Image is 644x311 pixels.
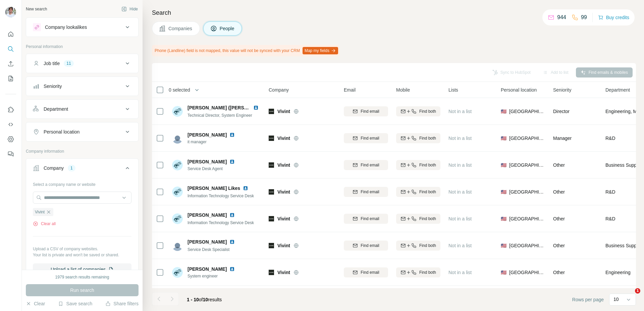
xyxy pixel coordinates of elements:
span: Not in a list [448,189,472,195]
button: Upload a list of companies [33,263,131,275]
img: Avatar [172,160,183,170]
img: Logo of Vivint [269,109,274,114]
button: My lists [5,72,16,85]
button: Personal location [26,124,138,140]
img: LinkedIn logo [253,105,259,110]
p: Upload a CSV of company websites. [33,246,131,252]
span: 0 selected [169,87,190,93]
img: Logo of Vivint [269,243,274,248]
img: LinkedIn logo [229,132,235,138]
span: Find email [361,189,379,195]
span: Other [553,270,565,275]
div: Company lookalikes [45,24,87,31]
span: Not in a list [448,216,472,221]
span: Service Desk Specialist [187,247,229,252]
span: Other [553,162,565,168]
img: Logo of Vivint [269,216,274,221]
span: Manager [553,136,572,141]
span: Technical Director, System Engineer [187,113,252,118]
span: Find both [419,162,436,168]
span: [PERSON_NAME] [187,132,227,138]
span: Business Support [605,162,642,168]
span: [GEOGRAPHIC_DATA] [509,269,545,276]
div: New search [26,6,47,12]
img: LinkedIn logo [229,212,235,218]
span: Other [553,189,565,195]
span: 🇺🇸 [501,242,506,249]
span: Find both [419,108,436,114]
span: [PERSON_NAME] [187,158,227,165]
img: Avatar [5,7,16,17]
button: Use Surfe API [5,118,16,131]
button: Job title11 [26,55,138,71]
span: [GEOGRAPHIC_DATA] [509,189,545,195]
button: Save search [58,300,92,307]
span: R&D [605,215,615,222]
span: Not in a list [448,270,472,275]
button: Find email [344,241,388,251]
span: [GEOGRAPHIC_DATA] [509,135,545,142]
button: Buy credits [598,13,629,22]
div: 1 [68,165,75,171]
button: Share filters [105,300,139,307]
span: Engineering [605,269,631,276]
span: People [220,25,235,32]
span: Not in a list [448,136,472,141]
img: Logo of Vivint [269,270,274,275]
span: Find email [361,135,379,141]
span: Vivint [277,189,290,195]
span: Service Desk Agent [187,166,237,172]
span: 🇺🇸 [501,135,506,142]
span: 🇺🇸 [501,269,506,276]
button: Company1 [26,160,138,179]
span: Find email [361,243,379,249]
span: results [187,297,222,302]
img: LinkedIn logo [229,159,235,164]
span: [GEOGRAPHIC_DATA] [509,162,545,168]
img: Logo of Vivint [269,189,274,195]
span: [GEOGRAPHIC_DATA] [509,108,545,115]
span: Lists [448,87,458,93]
span: Director [553,109,570,114]
span: Information Technology Service Desk [187,194,254,198]
span: [PERSON_NAME] [187,212,227,218]
img: Avatar [172,187,183,197]
span: Vivint [277,135,290,142]
button: Find both [396,106,440,116]
p: Your list is private and won't be saved or shared. [33,252,131,258]
div: Company [44,165,64,171]
span: Not in a list [448,162,472,168]
span: Find both [419,135,436,141]
div: Personal location [44,128,79,135]
button: Find both [396,267,440,277]
button: Clear [26,300,45,307]
span: Company [269,87,289,93]
span: 🇺🇸 [501,215,506,222]
span: [PERSON_NAME] ([PERSON_NAME]) [PERSON_NAME] [187,105,311,110]
div: Department [44,106,68,112]
span: 1 - 10 [187,297,199,302]
img: Avatar [172,240,183,251]
button: Find both [396,214,440,224]
button: Clear all [33,221,56,227]
span: Vivint [277,162,290,168]
span: Email [344,87,356,93]
span: Find email [361,269,379,275]
button: Dashboard [5,133,16,145]
span: of [199,297,203,302]
button: Seniority [26,78,138,94]
p: Company information [26,148,139,154]
button: Map my fields [303,47,338,54]
span: Department [605,87,630,93]
div: Seniority [44,83,62,90]
span: 10 [203,297,208,302]
button: Find both [396,241,440,251]
span: Not in a list [448,109,472,114]
button: Find email [344,160,388,170]
span: 🇺🇸 [501,108,506,115]
button: Find email [344,133,388,143]
span: Seniority [553,87,571,93]
img: Avatar [172,133,183,144]
div: Job title [44,60,60,67]
button: Find both [396,187,440,197]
